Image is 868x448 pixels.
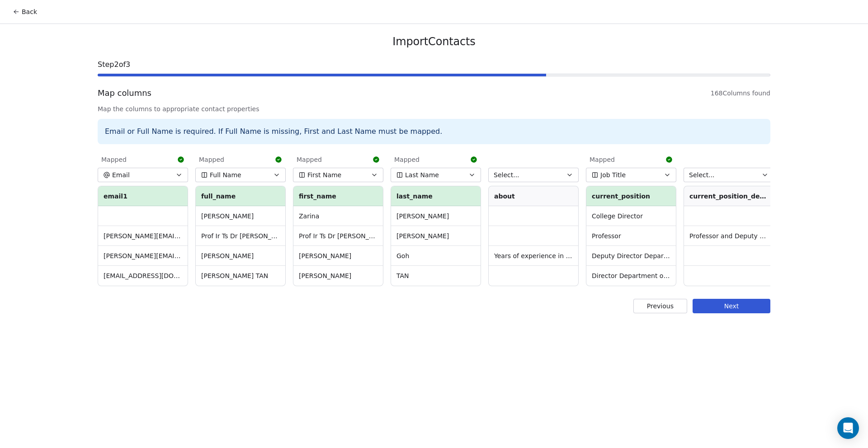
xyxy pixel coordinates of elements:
[293,246,383,266] td: [PERSON_NAME]
[293,226,383,246] td: Prof Ir Ts Dr [PERSON_NAME]
[392,35,475,48] span: Import Contacts
[293,266,383,286] td: [PERSON_NAME]
[489,186,578,206] th: about
[101,155,127,164] span: Mapped
[633,299,687,313] button: Previous
[693,299,770,313] button: Next
[297,155,322,164] span: Mapped
[293,206,383,226] td: Zarina
[711,89,770,98] span: 168 Columns found
[307,170,341,179] span: First Name
[391,186,481,206] th: last_name
[600,170,626,179] span: Job Title
[98,59,770,70] span: Step 2 of 3
[196,226,285,246] td: Prof Ir Ts Dr [PERSON_NAME]
[112,170,130,179] span: Email
[586,186,676,206] th: current_position
[98,104,770,113] span: Map the columns to appropriate contact properties
[210,170,241,179] span: Full Name
[394,155,420,164] span: Mapped
[196,186,285,206] th: full_name
[98,246,188,266] td: [PERSON_NAME][EMAIL_ADDRESS][DOMAIN_NAME]
[98,87,151,99] span: Map columns
[489,246,578,266] td: Years of experience in different roles such as overseeing - Student Career Development Transporta...
[293,186,383,206] th: first_name
[391,226,481,246] td: [PERSON_NAME]
[196,266,285,286] td: [PERSON_NAME] TAN
[7,4,42,20] button: Back
[98,119,770,144] div: Email or Full Name is required. If Full Name is missing, First and Last Name must be mapped.
[586,246,676,266] td: Deputy Director Department of Student Affairs
[98,226,188,246] td: [PERSON_NAME][EMAIL_ADDRESS][DOMAIN_NAME]
[586,226,676,246] td: Professor
[199,155,224,164] span: Mapped
[684,186,774,206] th: current_position_description
[98,266,188,286] td: [EMAIL_ADDRESS][DOMAIN_NAME]
[586,206,676,226] td: College Director
[391,206,481,226] td: [PERSON_NAME]
[196,206,285,226] td: [PERSON_NAME]
[689,170,715,179] span: Select...
[196,246,285,266] td: [PERSON_NAME]
[391,246,481,266] td: Goh
[837,417,859,439] div: Open Intercom Messenger
[684,226,774,246] td: Professor and Deputy Vice Chancellor Student Affairs & Alumni
[405,170,439,179] span: Last Name
[590,155,615,164] span: Mapped
[391,266,481,286] td: TAN
[586,266,676,286] td: Director Department of Student Affairs
[98,186,188,206] th: email1
[494,170,519,179] span: Select...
